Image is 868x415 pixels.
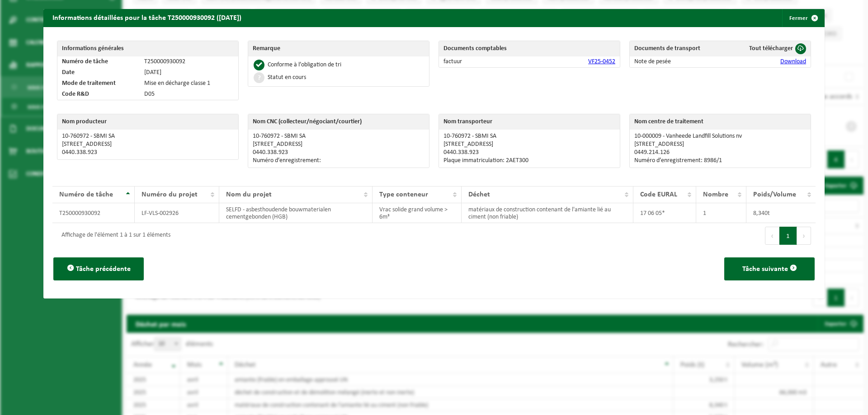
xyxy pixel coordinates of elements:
[226,191,272,198] span: Nom du projet
[439,114,620,130] th: Nom transporteur
[468,191,490,198] span: Déchet
[443,141,615,148] p: [STREET_ADDRESS]
[62,133,234,140] p: 10-760972 - SBMI SA
[373,203,462,223] td: Vrac solide grand volume > 6m³
[62,149,234,156] p: 0440.338.923
[57,228,170,244] div: Affichage de l'élément 1 à 1 sur 1 éléments
[782,9,824,27] button: Fermer
[253,149,425,156] p: 0440.338.923
[253,157,425,164] p: Numéro d’enregistrement:
[634,149,806,156] p: 0449.214.126
[633,203,697,223] td: 17 06 05*
[57,67,140,78] td: Date
[443,149,615,156] p: 0440.338.923
[268,62,341,68] div: Conforme à l’obligation de tri
[52,203,135,223] td: T250000930092
[57,56,140,67] td: Numéro de tâche
[630,114,811,130] th: Nom centre de traitement
[135,203,219,223] td: LF-VLS-002926
[779,227,797,245] button: 1
[57,89,140,100] td: Code R&D
[462,203,633,223] td: matériaux de construction contenant de l'amiante lié au ciment (non friable)
[703,191,728,198] span: Nombre
[634,133,806,140] p: 10-000009 - Vanheede Landfill Solutions nv
[142,191,198,198] span: Numéro du projet
[443,157,615,164] p: Plaque immatriculation: 2AET300
[588,58,615,65] a: VF25-0452
[780,58,806,65] a: Download
[765,227,779,245] button: Previous
[630,41,726,56] th: Documents de transport
[634,141,806,148] p: [STREET_ADDRESS]
[53,257,144,280] button: Tâche précédente
[746,203,816,223] td: 8,340t
[439,56,517,67] td: factuur
[742,266,788,273] span: Tâche suivante
[57,78,140,89] td: Mode de traitement
[140,78,238,89] td: Mise en décharge classe 1
[724,257,815,280] button: Tâche suivante
[248,41,429,56] th: Remarque
[439,41,620,56] th: Documents comptables
[248,114,429,130] th: Nom CNC (collecteur/négociant/courtier)
[634,157,806,164] p: Numéro d’enregistrement: 8986/1
[630,56,726,67] td: Note de pesée
[59,191,113,198] span: Numéro de tâche
[219,203,373,223] td: SELFD - asbesthoudende bouwmaterialen cementgebonden (HGB)
[268,75,306,81] div: Statut en cours
[749,45,793,52] span: Tout télécharger
[253,141,425,148] p: [STREET_ADDRESS]
[379,191,428,198] span: Type conteneur
[253,133,425,140] p: 10-760972 - SBMI SA
[753,191,796,198] span: Poids/Volume
[797,227,811,245] button: Next
[640,191,677,198] span: Code EURAL
[140,67,238,78] td: [DATE]
[140,89,238,100] td: D05
[443,133,615,140] p: 10-760972 - SBMI SA
[43,9,250,26] h2: Informations détaillées pour la tâche T250000930092 ([DATE])
[76,266,131,273] span: Tâche précédente
[140,56,238,67] td: T250000930092
[57,41,238,56] th: Informations générales
[57,114,238,130] th: Nom producteur
[696,203,746,223] td: 1
[62,141,234,148] p: [STREET_ADDRESS]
